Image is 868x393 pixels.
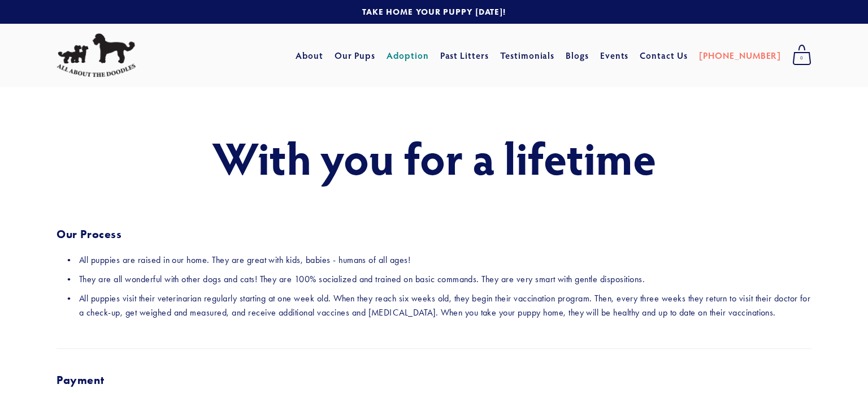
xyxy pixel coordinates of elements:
a: Testimonials [500,45,555,66]
span: 0 [792,51,811,66]
a: 0 items in cart [787,41,817,70]
a: Events [600,45,629,66]
strong: Our Process [57,227,122,241]
a: Contact Us [640,45,688,66]
img: All About The Doodles [57,33,136,77]
p: All puppies are raised in our home. They are great with kids, babies - humans of all ages! [79,253,811,267]
a: Our Pups [335,45,376,66]
strong: Payment [57,373,104,387]
a: Adoption [387,45,429,66]
a: Past Litters [440,49,489,61]
a: About [296,45,323,66]
p: All puppies visit their veterinarian regularly starting at one week old. When they reach six week... [79,291,811,320]
h1: With you for a lifetime [57,132,811,182]
p: They are all wonderful with other dogs and cats! They are 100% socialized and trained on basic co... [79,272,811,287]
a: Blogs [566,45,589,66]
a: [PHONE_NUMBER] [699,45,781,66]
